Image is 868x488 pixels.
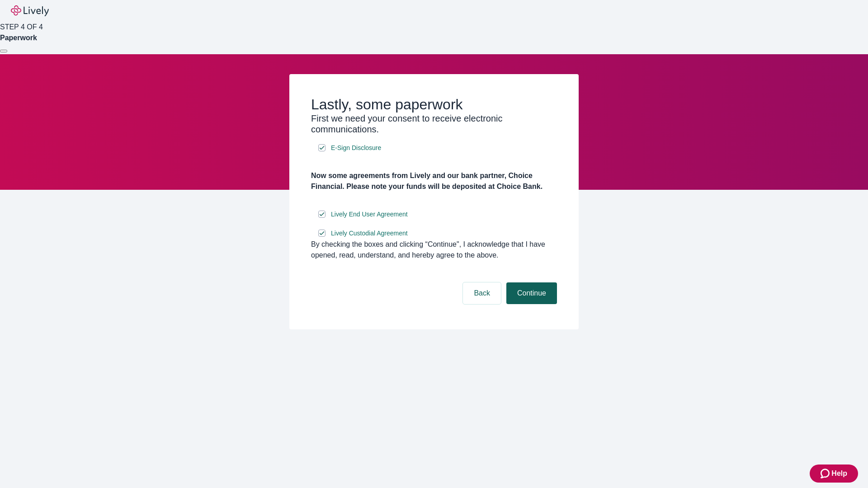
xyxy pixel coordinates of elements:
a: e-sign disclosure document [329,142,383,154]
h3: First we need your consent to receive electronic communications. [311,113,557,135]
span: E-Sign Disclosure [331,143,381,153]
button: Zendesk support iconHelp [810,465,858,483]
svg: Zendesk support icon [821,468,831,479]
button: Back [463,282,501,304]
div: By checking the boxes and clicking “Continue", I acknowledge that I have opened, read, understand... [311,239,557,261]
img: Lively [11,5,49,16]
span: Help [831,468,847,479]
h4: Now some agreements from Lively and our bank partner, Choice Financial. Please note your funds wi... [311,170,557,192]
h2: Lastly, some paperwork [311,96,557,113]
span: Lively Custodial Agreement [331,229,408,238]
a: e-sign disclosure document [329,209,410,220]
button: Continue [506,282,557,304]
a: e-sign disclosure document [329,228,410,239]
span: Lively End User Agreement [331,210,408,219]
